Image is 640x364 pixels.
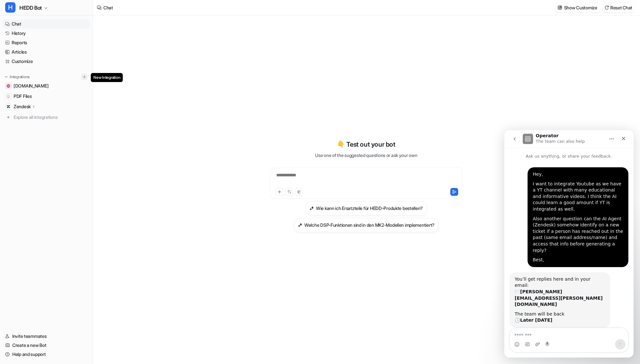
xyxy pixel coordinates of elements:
span: [DOMAIN_NAME] [14,83,48,89]
a: Customize [3,57,90,66]
a: PDF FilesPDF Files [3,92,90,101]
img: explore all integrations [5,114,12,120]
button: Wie kann ich Ersatzteile für HEDD-Produkte bestellen?Wie kann ich Ersatzteile für HEDD-Produkte b... [306,201,427,215]
img: Welche DSP-Funktionen sind in den MK2-Modellen implementiert? [298,223,302,227]
button: Show Customize [556,3,600,12]
h3: Wie kann ich Ersatzteile für HEDD-Produkte bestellen? [316,205,423,212]
img: customize [558,5,562,10]
p: Zendesk [14,103,31,110]
img: PDF Files [6,94,10,98]
span: H [5,2,16,13]
a: Explore all integrations [3,113,90,122]
img: hedd.audio [6,84,10,88]
span: New Integration [91,73,123,82]
a: Reports [3,38,90,47]
button: Integrations [3,74,32,80]
p: Use one of the suggested questions or ask your own [315,152,417,159]
a: Chat [3,19,90,28]
a: Invite teammates [3,332,90,341]
button: Welche DSP-Funktionen sind in den MK2-Modellen implementiert?Welche DSP-Funktionen sind in den MK... [294,218,438,232]
a: Help and support [3,350,90,359]
img: Zendesk [6,105,10,109]
a: Create a new Bot [3,341,90,350]
p: Integrations [10,74,30,79]
img: Wie kann ich Ersatzteile für HEDD-Produkte bestellen? [310,206,314,211]
img: menu_add.svg [82,75,87,79]
img: reset [604,5,609,10]
img: expand menu [4,75,8,79]
div: Chat [103,4,113,11]
span: HEDD Bot [19,3,42,12]
a: hedd.audio[DOMAIN_NAME] [3,81,90,90]
p: Show Customize [564,4,597,11]
a: History [3,29,90,38]
a: Articles [3,47,90,57]
p: 👇 Test out your bot [337,140,395,149]
span: PDF Files [14,93,32,99]
h3: Welche DSP-Funktionen sind in den MK2-Modellen implementiert? [304,222,435,228]
button: Reset Chat [603,3,635,12]
iframe: Intercom live chat [504,130,634,358]
span: Explore all integrations [14,112,88,122]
